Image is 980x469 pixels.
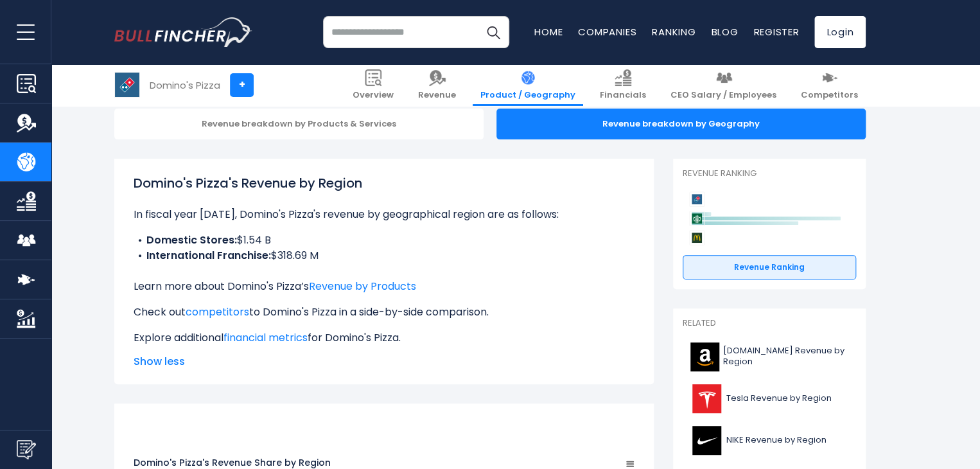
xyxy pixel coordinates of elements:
[134,233,634,248] li: $1.54 B
[690,342,719,371] img: AMZN logo
[114,109,484,139] div: Revenue breakdown by Products & Services
[146,233,237,247] b: Domestic Stores:
[753,25,799,39] a: Register
[723,346,848,367] span: [DOMAIN_NAME] Revenue by Region
[186,305,249,319] a: competitors
[480,90,575,101] span: Product / Geography
[683,381,856,416] a: Tesla Revenue by Region
[652,25,696,39] a: Ranking
[477,16,509,48] button: Search
[134,207,634,222] p: In fiscal year [DATE], Domino's Pizza's revenue by geographical region are as follows:
[134,354,634,369] span: Show less
[345,64,401,106] a: Overview
[134,305,634,320] p: Check out to Domino's Pizza in a side-by-side comparison.
[150,78,220,93] div: Domino's Pizza
[663,64,784,106] a: CEO Salary / Employees
[223,330,308,345] a: financial metrics
[134,456,331,469] tspan: Domino's Pizza's Revenue Share by Region
[683,318,856,329] p: Related
[801,90,858,101] span: Competitors
[690,426,722,455] img: NKE logo
[134,248,634,263] li: $318.69 M
[683,255,856,279] a: Revenue Ranking
[814,16,866,48] a: Login
[418,90,456,101] span: Revenue
[683,339,856,375] a: [DOMAIN_NAME] Revenue by Region
[793,64,866,106] a: Competitors
[134,279,634,294] p: Learn more about Domino's Pizza’s
[578,25,636,39] a: Companies
[115,73,139,97] img: DPZ logo
[114,17,252,47] a: Go to homepage
[309,279,416,294] a: Revenue by Products
[689,211,704,226] img: Starbucks Corporation competitors logo
[114,17,252,47] img: bullfincher logo
[534,25,563,39] a: Home
[134,330,634,346] p: Explore additional for Domino's Pizza.
[690,384,722,413] img: TSLA logo
[683,168,856,179] p: Revenue Ranking
[670,90,776,101] span: CEO Salary / Employees
[683,423,856,458] a: NIKE Revenue by Region
[134,173,634,193] h1: Domino's Pizza's Revenue by Region
[726,393,832,404] span: Tesla Revenue by Region
[353,90,394,101] span: Overview
[473,64,583,106] a: Product / Geography
[230,73,254,97] a: +
[496,109,866,139] div: Revenue breakdown by Geography
[600,90,646,101] span: Financials
[726,435,827,446] span: NIKE Revenue by Region
[689,191,704,207] img: Domino's Pizza competitors logo
[711,25,738,39] a: Blog
[146,248,271,263] b: International Franchise:
[410,64,464,106] a: Revenue
[592,64,654,106] a: Financials
[689,230,704,245] img: McDonald's Corporation competitors logo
